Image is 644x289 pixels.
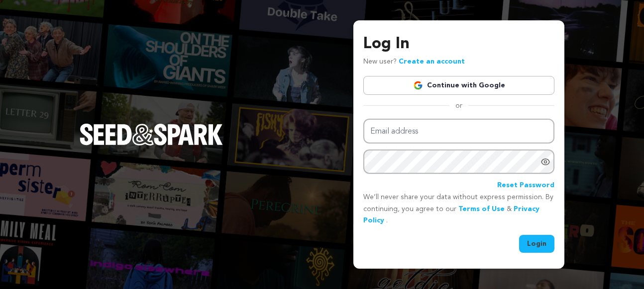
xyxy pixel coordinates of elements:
[363,76,554,95] a: Continue with Google
[80,124,223,165] a: Seed&Spark Homepage
[449,101,468,111] span: or
[80,124,223,145] img: Seed&Spark Logo
[413,80,423,90] img: Google logo
[363,192,554,227] p: We’ll never share your data without express permission. By continuing, you agree to our & .
[458,206,505,213] a: Terms of Use
[399,58,465,65] a: Create an account
[363,119,554,144] input: Email address
[363,32,554,56] h3: Log In
[497,180,554,192] a: Reset Password
[540,157,550,167] a: Show password as plain text. Warning: this will display your password on the screen.
[519,235,554,253] button: Login
[363,56,465,68] p: New user?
